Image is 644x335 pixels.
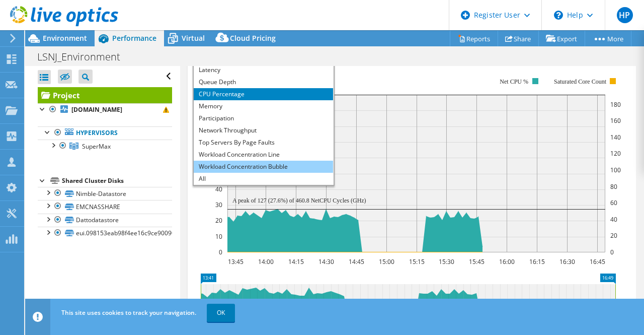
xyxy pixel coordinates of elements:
[610,248,614,256] text: 0
[112,33,156,43] span: Performance
[207,304,235,322] a: OK
[554,78,607,85] text: Saturated Core Count
[498,31,539,46] a: Share
[194,149,333,161] li: Workload Concentration Line
[559,257,575,266] text: 16:30
[585,31,631,46] a: More
[194,100,333,112] li: Memory
[219,248,222,256] text: 0
[589,257,605,266] text: 16:45
[215,216,222,225] text: 20
[529,257,544,266] text: 16:15
[230,33,276,43] span: Cloud Pricing
[610,215,617,224] text: 40
[194,112,333,124] li: Participation
[610,116,621,125] text: 160
[215,232,222,241] text: 10
[194,88,333,100] li: CPU Percentage
[82,142,111,151] span: SuperMax
[348,257,364,266] text: 14:45
[61,308,196,317] span: This site uses cookies to track your navigation.
[554,11,563,20] svg: \n
[610,198,617,207] text: 60
[38,103,172,116] a: [DOMAIN_NAME]
[288,257,303,266] text: 14:15
[194,64,333,76] li: Latency
[258,257,273,266] text: 14:00
[38,227,172,240] a: eui.098153eab98f4ee16c9ce90090e6a8be
[38,87,172,103] a: Project
[610,231,617,240] text: 20
[38,200,172,213] a: EMCNASSHARE
[38,214,172,227] a: Dattodatastore
[182,33,205,43] span: Virtual
[468,257,484,266] text: 15:45
[194,161,333,173] li: Workload Concentration Bubble
[538,31,585,46] a: Export
[499,257,514,266] text: 16:00
[38,126,172,140] a: Hypervisors
[62,175,172,187] div: Shared Cluster Disks
[43,33,87,43] span: Environment
[610,149,621,158] text: 120
[617,7,633,23] span: HP
[610,100,621,109] text: 180
[610,166,621,174] text: 100
[38,140,172,153] a: SuperMax
[194,124,333,137] li: Network Throughput
[610,182,617,191] text: 80
[450,31,498,46] a: Reports
[194,76,333,88] li: Queue Depth
[194,137,333,149] li: Top Servers By Page Faults
[438,257,454,266] text: 15:30
[409,257,424,266] text: 15:15
[215,200,222,209] text: 30
[194,173,333,185] li: All
[610,133,621,142] text: 140
[232,197,366,204] text: A peak of 127 (27.6%) of 460.8 NetCPU Cycles (GHz)
[38,187,172,200] a: Nimble-Datastore
[215,185,222,193] text: 40
[71,105,122,114] b: [DOMAIN_NAME]
[227,257,243,266] text: 13:45
[318,257,334,266] text: 14:30
[500,78,528,85] text: Net CPU %
[378,257,394,266] text: 15:00
[33,51,136,62] h1: LSNJ_Environment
